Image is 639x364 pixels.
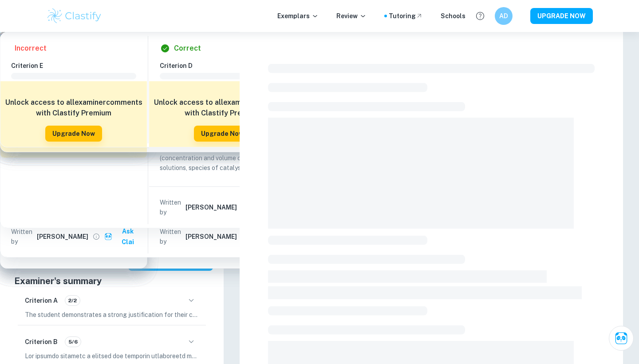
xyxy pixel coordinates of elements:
h6: Criterion A [25,296,58,305]
h6: Criterion B [25,337,58,347]
button: Upgrade Now [194,126,251,142]
p: Written by [160,227,184,246]
p: Written by [160,198,184,217]
button: Help and Feedback [473,8,488,24]
a: Schools [441,11,465,21]
h6: Unlock access to all examiner comments with Clastify Premium [5,97,142,119]
button: View full profile [239,201,251,214]
h6: [PERSON_NAME] [185,202,237,212]
h6: [PERSON_NAME] [37,232,88,241]
h6: AD [499,11,509,21]
h6: Correct [174,43,201,54]
button: UPGRADE NOW [530,8,593,24]
button: Ask Clai [609,326,634,351]
h6: Criterion E [11,61,143,71]
p: Review [336,11,367,21]
a: Tutoring [389,11,423,21]
span: 2/2 [65,297,80,305]
img: clai.svg [104,233,113,241]
button: Ask Clai [103,223,143,250]
h6: Unlock access to all examiner comments with Clastify Premium [154,97,291,119]
button: AD [495,7,513,25]
img: Clastify logo [46,7,103,25]
p: The student demonstrates a strong justification for their choice of topic, highlighting their int... [25,310,199,320]
span: 5/6 [65,338,81,346]
p: Exemplars [277,11,319,21]
h6: Incorrect [15,43,47,54]
h6: Criterion D [160,61,292,71]
p: Lor ipsumdo sitametc a elitsed doe temporin utlaboreetd ma ali enim admin, veniamq nostrud exe ul... [25,351,199,361]
button: View full profile [90,230,103,243]
button: View full profile [239,230,251,243]
p: Written by [11,227,35,246]
h6: [PERSON_NAME] [185,232,237,241]
h5: Examiner's summary [14,274,209,288]
button: Upgrade Now [45,126,102,142]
